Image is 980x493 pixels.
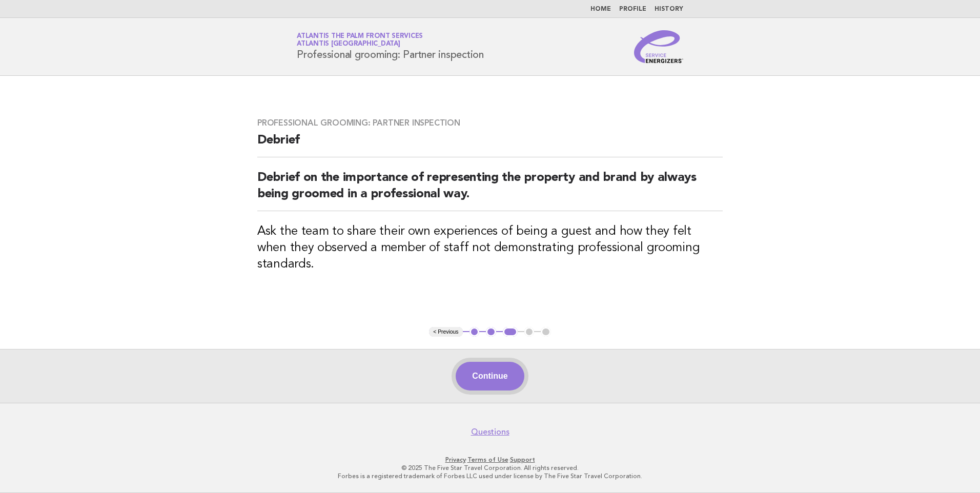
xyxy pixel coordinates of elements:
h2: Debrief [257,132,723,157]
button: 2 [486,327,496,337]
a: History [655,6,683,12]
h3: Ask the team to share their own experiences of being a guest and how they felt when they observed... [257,223,723,273]
a: Privacy [445,456,466,463]
a: Home [590,6,611,12]
a: Atlantis The Palm Front ServicesAtlantis [GEOGRAPHIC_DATA] [297,33,423,47]
button: Continue [456,362,524,391]
button: 1 [469,327,480,337]
a: Questions [471,427,509,437]
button: 3 [503,327,518,337]
span: Atlantis [GEOGRAPHIC_DATA] [297,41,400,48]
p: · · [176,456,804,464]
button: < Previous [429,327,462,337]
p: © 2025 The Five Star Travel Corporation. All rights reserved. [176,464,804,472]
a: Support [510,456,535,463]
a: Terms of Use [467,456,508,463]
a: Profile [619,6,646,12]
h1: Professional grooming: Partner inspection [297,33,484,60]
h3: Professional grooming: Partner inspection [257,118,723,128]
p: Forbes is a registered trademark of Forbes LLC used under license by The Five Star Travel Corpora... [176,472,804,480]
h2: Debrief on the importance of representing the property and brand by always being groomed in a pro... [257,170,723,211]
img: Service Energizers [634,30,683,63]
